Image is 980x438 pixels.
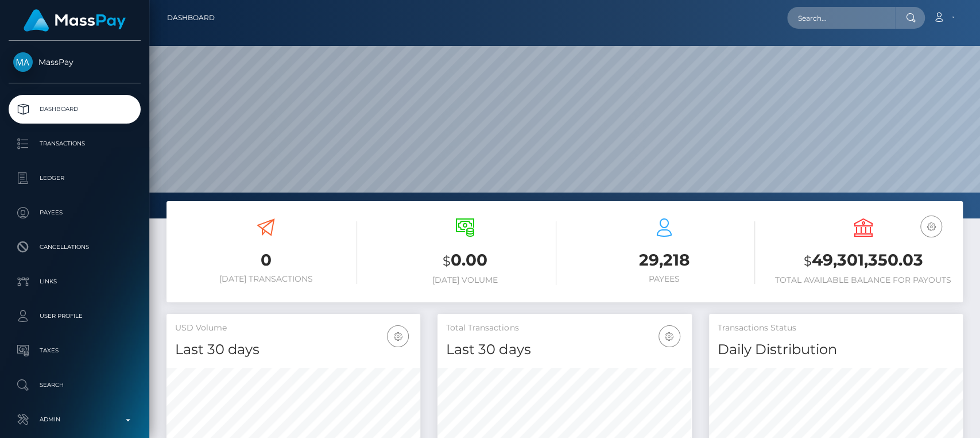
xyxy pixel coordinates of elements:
[446,340,683,360] h4: Last 30 days
[13,135,136,152] p: Transactions
[13,376,136,394] p: Search
[374,275,556,285] h6: [DATE] Volume
[446,322,683,334] h5: Total Transactions
[13,308,136,325] p: User Profile
[718,322,954,334] h5: Transactions Status
[9,95,141,124] a: Dashboard
[167,6,215,30] a: Dashboard
[804,253,812,269] small: $
[13,101,136,118] p: Dashboard
[9,164,141,193] a: Ledger
[13,204,136,221] p: Payees
[175,274,357,284] h6: [DATE] Transactions
[13,170,136,187] p: Ledger
[718,340,954,360] h4: Daily Distribution
[175,322,412,334] h5: USD Volume
[787,7,895,29] input: Search...
[9,267,141,296] a: Links
[9,198,141,227] a: Payees
[9,233,141,262] a: Cancellations
[374,249,556,272] h3: 0.00
[175,249,357,271] h3: 0
[9,371,141,399] a: Search
[9,129,141,158] a: Transactions
[772,249,954,272] h3: 49,301,350.03
[13,52,33,72] img: MassPay
[13,342,136,359] p: Taxes
[24,9,126,32] img: MassPay Logo
[13,411,136,428] p: Admin
[13,239,136,256] p: Cancellations
[9,405,141,434] a: Admin
[9,336,141,365] a: Taxes
[175,340,412,360] h4: Last 30 days
[9,302,141,331] a: User Profile
[574,249,756,271] h3: 29,218
[13,273,136,290] p: Links
[9,57,141,67] span: MassPay
[443,253,451,269] small: $
[772,275,954,285] h6: Total Available Balance for Payouts
[574,274,756,284] h6: Payees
